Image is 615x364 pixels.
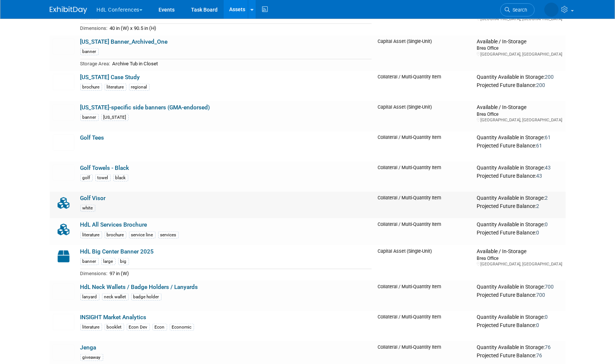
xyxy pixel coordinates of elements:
[477,248,562,255] div: Available / In-Storage
[477,290,562,299] div: Projected Future Balance:
[110,25,157,31] span: 40 in (W) x 90.5 in (H)
[477,45,562,51] div: Brea Office
[375,245,474,281] td: Capital Asset (Single-Unit)
[80,293,99,301] div: lanyard
[375,35,474,71] td: Capital Asset (Single-Unit)
[536,82,545,88] span: 200
[477,221,562,228] div: Quantity Available in Storage:
[80,24,108,32] td: Dimensions:
[477,134,562,141] div: Quantity Available in Storage:
[53,195,74,211] img: Collateral-Icon-2.png
[536,322,539,328] span: 0
[80,74,140,81] a: [US_STATE] Case Study
[105,84,126,91] div: literature
[500,3,535,16] a: Search
[80,84,102,91] div: brochure
[375,281,474,311] td: Collateral / Multi-Quantity Item
[545,195,548,201] span: 2
[477,74,562,81] div: Quantity Available in Storage:
[477,52,562,57] div: [GEOGRAPHIC_DATA], [GEOGRAPHIC_DATA]
[477,351,562,359] div: Projected Future Balance:
[477,261,562,267] div: [GEOGRAPHIC_DATA], [GEOGRAPHIC_DATA]
[118,258,129,265] div: big
[80,344,96,351] a: Jenga
[545,165,551,171] span: 43
[80,114,99,121] div: banner
[536,230,539,236] span: 0
[477,344,562,351] div: Quantity Available in Storage:
[545,134,551,140] span: 61
[477,38,562,45] div: Available / In-Storage
[101,258,116,265] div: large
[153,324,167,331] div: Econ
[131,293,162,301] div: badge holder
[80,165,129,171] a: Golf Towels - Black
[95,174,111,181] div: towel
[80,231,102,239] div: literature
[545,284,554,290] span: 700
[80,221,147,228] a: HdL All Services Brochure
[105,231,126,239] div: brochure
[375,192,474,219] td: Collateral / Multi-Quantity Item
[80,38,168,45] a: [US_STATE] Banner_Archived_One
[170,324,194,331] div: Economic
[536,352,542,358] span: 76
[477,321,562,329] div: Projected Future Balance:
[477,314,562,321] div: Quantity Available in Storage:
[544,3,559,17] img: Polly Tracy
[80,258,99,265] div: banner
[477,171,562,180] div: Projected Future Balance:
[375,218,474,245] td: Collateral / Multi-Quantity Item
[545,344,551,350] span: 76
[158,231,179,239] div: services
[80,269,108,278] td: Dimensions:
[477,202,562,210] div: Projected Future Balance:
[375,101,474,131] td: Capital Asset (Single-Unit)
[477,141,562,149] div: Projected Future Balance:
[80,195,106,202] a: Golf Visor
[536,292,545,298] span: 700
[129,84,150,91] div: regional
[80,61,110,66] span: Storage Area:
[127,324,150,331] div: Econ Dev
[80,174,93,181] div: golf
[80,104,210,111] a: [US_STATE]-specific side banners (GMA-endorsed)
[110,59,372,68] td: Archive Tub in Closet
[80,354,103,361] div: giveaway
[105,324,124,331] div: booklet
[477,255,562,261] div: Brea Office
[477,117,562,123] div: [GEOGRAPHIC_DATA], [GEOGRAPHIC_DATA]
[80,314,147,321] a: INSIGHT Market Analytics
[477,81,562,89] div: Projected Future Balance:
[113,174,128,181] div: black
[477,165,562,171] div: Quantity Available in Storage:
[545,221,548,227] span: 0
[536,143,542,149] span: 61
[375,131,474,162] td: Collateral / Multi-Quantity Item
[80,324,102,331] div: literature
[80,134,104,141] a: Golf Tees
[375,162,474,192] td: Collateral / Multi-Quantity Item
[50,6,87,14] img: ExhibitDay
[101,114,129,121] div: [US_STATE]
[477,111,562,117] div: Brea Office
[545,314,548,320] span: 0
[536,173,542,179] span: 43
[477,228,562,236] div: Projected Future Balance:
[510,7,528,13] span: Search
[80,48,99,55] div: banner
[477,284,562,290] div: Quantity Available in Storage:
[53,221,74,238] img: Collateral-Icon-2.png
[477,104,562,111] div: Available / In-Storage
[536,203,539,209] span: 2
[375,71,474,101] td: Collateral / Multi-Quantity Item
[80,205,95,212] div: white
[110,271,129,276] span: 97 in (W)
[80,248,154,255] a: HdL Big Center Banner 2025
[375,311,474,341] td: Collateral / Multi-Quantity Item
[129,231,156,239] div: service line
[102,293,129,301] div: neck wallet
[545,74,554,80] span: 200
[80,284,198,290] a: HdL Neck Wallets / Badge Holders / Lanyards
[53,248,74,265] img: Capital-Asset-Icon-2.png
